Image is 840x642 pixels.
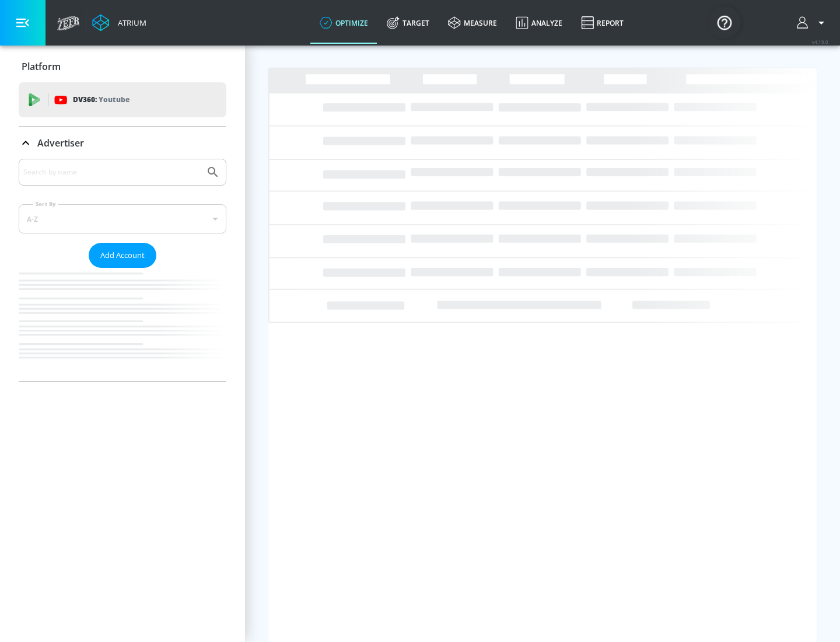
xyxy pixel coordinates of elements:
div: DV360: Youtube [19,82,226,117]
a: Target [377,2,439,44]
p: Platform [22,60,61,73]
div: Atrium [113,18,146,28]
button: Open Resource Center [708,6,741,39]
a: Analyze [506,2,572,44]
input: Search by name [23,165,200,180]
a: measure [439,2,506,44]
div: Advertiser [19,159,226,381]
div: Platform [19,50,226,83]
label: Sort By [33,200,58,208]
p: DV360: [73,93,129,106]
div: A-Z [19,204,226,233]
div: Advertiser [19,127,226,159]
a: optimize [310,2,377,44]
a: Atrium [92,14,146,32]
nav: list of Advertiser [19,268,226,381]
button: Add Account [89,243,156,268]
a: Report [572,2,633,44]
p: Advertiser [37,137,84,149]
span: v 4.19.0 [812,39,828,45]
span: Add Account [100,249,145,262]
p: Youtube [99,93,129,106]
